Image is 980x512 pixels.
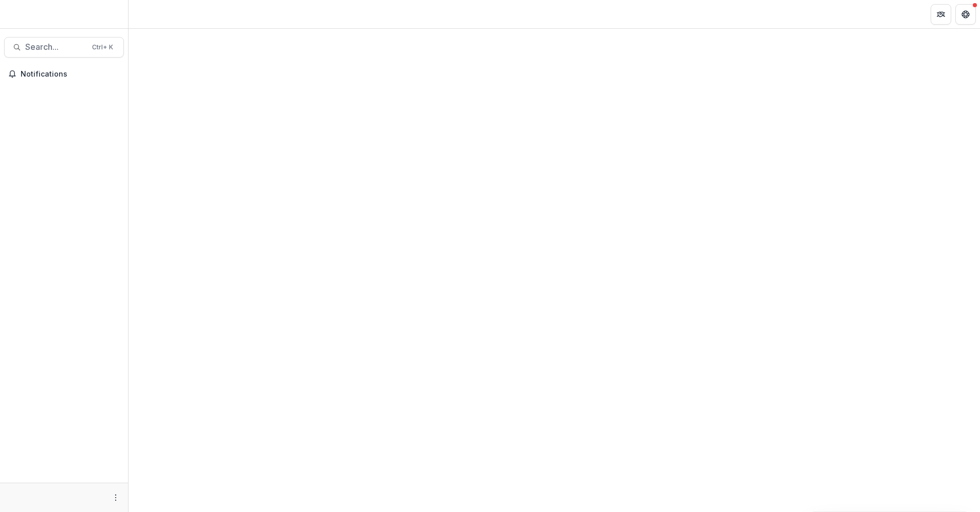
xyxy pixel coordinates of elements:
[4,37,124,58] button: Search...
[25,42,86,52] span: Search...
[931,4,951,25] button: Partners
[955,4,976,25] button: Get Help
[90,42,115,53] div: Ctrl + K
[133,7,176,22] nav: breadcrumb
[4,66,124,82] button: Notifications
[21,70,120,79] span: Notifications
[110,491,122,504] button: More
